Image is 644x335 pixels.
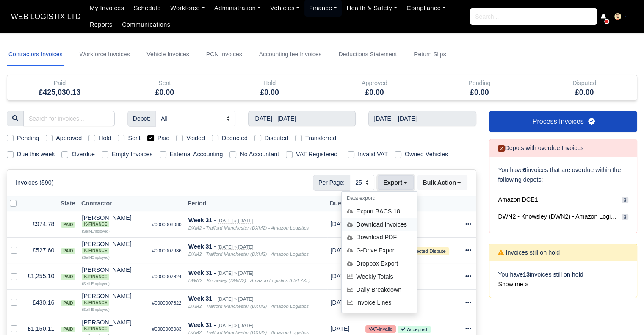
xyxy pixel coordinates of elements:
a: Deductions Statement [337,43,398,66]
small: Accepted [398,326,430,333]
div: [PERSON_NAME] K-Finance [82,267,145,280]
small: [DATE] » [DATE] [218,271,253,276]
div: Approved [322,75,427,100]
label: Hold [99,133,111,143]
span: 2 weeks ago [331,247,350,254]
label: External Accounting [170,150,223,159]
span: Per Page: [313,175,350,190]
span: 2 weeks ago [331,221,350,227]
a: Communications [117,17,175,33]
div: [PERSON_NAME] [82,241,145,254]
iframe: Chat Widget [602,294,644,335]
h6: Invoices (590) [16,179,53,186]
a: Vehicle Invoices [145,43,191,66]
div: [PERSON_NAME] K-Finance [82,319,145,332]
div: Sent [112,75,217,100]
div: [PERSON_NAME] [82,215,145,227]
span: 3 [622,214,628,220]
label: Empty Invoices [112,150,153,159]
span: paid [61,274,75,280]
div: [PERSON_NAME] [82,293,145,306]
strong: Week 31 - [188,217,216,224]
a: Show me » [498,281,528,288]
input: Search for invoices... [23,111,115,126]
label: Voided [186,133,205,143]
a: Accounting fee Invoices [257,43,323,66]
th: Contractor [78,196,149,211]
i: DXM2 - Trafford Manchester (DXM2) - Amazon Logistics [188,330,309,335]
div: Pending [427,75,532,100]
td: £1,255.10 [24,263,58,290]
label: No Accountant [240,150,279,159]
label: VAT Registered [296,150,337,159]
div: Hold [224,78,316,88]
a: PCN Invoices [205,43,244,66]
h6: Depots with overdue Invoices [498,144,583,152]
label: Invalid VAT [358,150,388,159]
td: £974.78 [24,211,58,238]
h5: £0.00 [328,88,420,97]
span: Amazon DCE1 [498,195,538,205]
div: Approved [328,78,420,88]
h5: £0.00 [119,88,211,97]
th: Period [185,196,327,211]
a: WEB LOGISTIX LTD [7,8,85,25]
div: Download PDF [342,231,417,244]
div: Disputed [538,78,630,88]
label: Overdue [72,150,95,159]
span: K-Finance [82,274,109,280]
th: Due Date [327,196,362,211]
span: K-Finance [82,221,109,227]
span: K-Finance [82,300,109,306]
span: 2 weeks ago [331,299,350,306]
strong: Week 31 - [188,295,216,302]
div: [PERSON_NAME] [82,267,145,280]
label: Due this week [17,150,55,159]
div: Export BACS 18 [342,205,417,218]
h5: £0.00 [433,88,525,97]
h6: Invoices still on hold [498,249,560,256]
a: Process Invoices [489,111,637,132]
small: #0000007986 [152,248,182,253]
div: [PERSON_NAME] K-Finance [82,293,145,306]
a: Reports [85,17,117,33]
a: Daily Breakdown [342,283,417,296]
span: paid [61,327,75,332]
div: Paid [7,75,112,100]
th: State [58,196,78,211]
span: paid [61,222,75,228]
label: Pending [17,133,39,143]
button: Bulk Action [417,175,467,190]
small: #0000008083 [152,327,182,332]
a: Return Slips [412,43,448,66]
strong: Week 31 - [188,243,216,250]
label: Disputed [265,133,288,143]
label: Paid [158,133,170,143]
i: DXM2 - Trafford Manchester (DXM2) - Amazon Logistics [188,252,309,257]
h5: £0.00 [224,88,316,97]
a: Contractors Invoices [7,43,64,66]
td: £527.60 [24,237,58,263]
i: DXM2 - Trafford Manchester (DXM2) - Amazon Logistics [188,304,309,309]
div: Hold [217,75,322,100]
small: [DATE] » [DATE] [218,218,253,224]
small: #0000007822 [152,300,182,305]
strong: Week 31 - [188,321,216,328]
input: Search... [470,8,597,25]
div: Paid [14,78,106,88]
span: paid [61,300,75,306]
div: [PERSON_NAME] [82,319,145,332]
i: DWN2 - Knowsley (DWN2) - Amazon Logistics (L34 7XL) [188,278,310,283]
div: G-Drive Export [342,244,417,257]
label: Owned Vehicles [405,150,448,159]
label: Deducted [222,133,248,143]
a: Invoice Lines [342,296,417,310]
span: paid [61,248,75,254]
span: 2 weeks ago [331,273,350,280]
a: DWN2 - Knowsley (DWN2) - Amazon Logistics (L34 7XL) 3 [498,208,628,225]
span: 2 weeks ago [331,325,350,332]
div: Disputed [532,75,637,100]
small: #0000007824 [152,274,182,279]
